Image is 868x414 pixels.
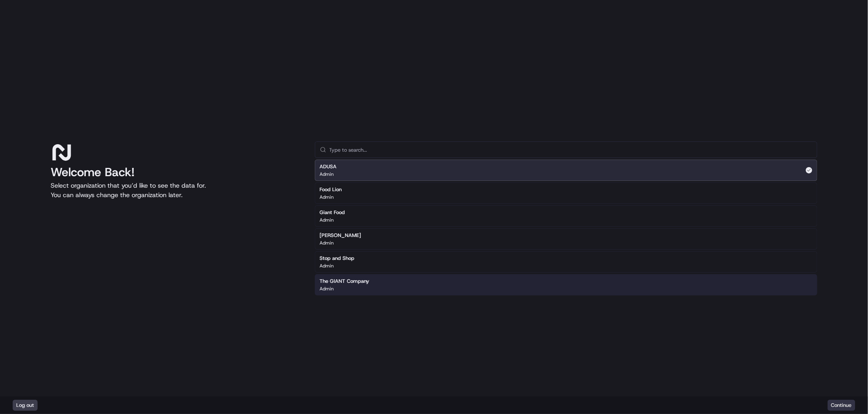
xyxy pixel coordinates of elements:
[315,158,817,297] div: Suggestions
[320,232,361,239] h2: [PERSON_NAME]
[320,217,334,223] p: Admin
[320,278,370,285] h2: The GIANT Company
[320,240,334,246] p: Admin
[320,194,334,200] p: Admin
[828,400,855,411] button: Continue
[320,286,334,292] p: Admin
[320,163,337,170] h2: ADUSA
[13,400,38,411] button: Log out
[329,142,812,158] input: Type to search...
[320,263,334,269] p: Admin
[320,209,345,216] h2: Giant Food
[51,181,302,200] p: Select organization that you’d like to see the data for. You can always change the organization l...
[51,165,302,179] h1: Welcome Back!
[320,171,334,177] p: Admin
[320,186,342,193] h2: Food Lion
[320,255,355,262] h2: Stop and Shop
